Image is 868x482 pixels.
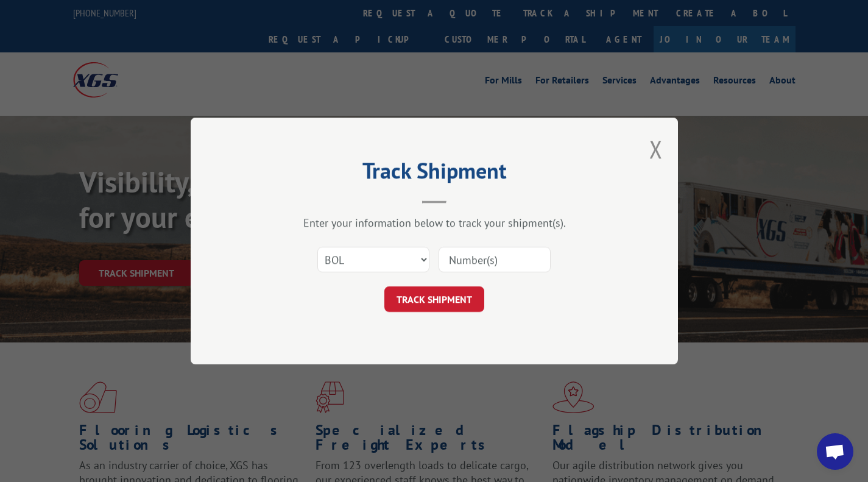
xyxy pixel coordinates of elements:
[817,433,853,470] div: Open chat
[439,247,551,272] input: Number(s)
[252,162,617,185] h2: Track Shipment
[252,216,617,230] div: Enter your information below to track your shipment(s).
[649,133,663,165] button: Close modal
[384,286,484,312] button: TRACK SHIPMENT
